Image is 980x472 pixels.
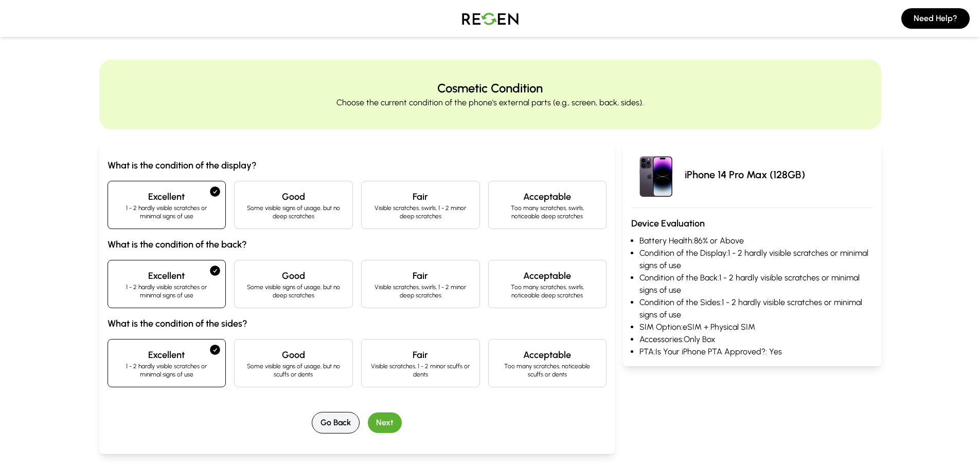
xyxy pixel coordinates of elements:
[497,190,598,204] h4: Acceptable
[243,348,344,362] h4: Good
[243,190,344,204] h4: Good
[497,204,598,220] p: Too many scratches, swirls, noticeable deep scratches
[497,362,598,379] p: Too many scratches, noticeable scuffs or dents
[639,247,872,272] li: Condition of the Display: 1 - 2 hardly visible scratches or minimal signs of use
[116,283,218,299] p: 1 - 2 hardly visible scratches or minimal signs of use
[631,150,681,199] img: iPhone 14 Pro Max
[497,283,598,299] p: Too many scratches, swirls, noticeable deep scratches
[243,362,344,379] p: Some visible signs of usage, but no scuffs or dents
[685,167,805,182] p: iPhone 14 Pro Max (128GB)
[336,97,644,109] p: Choose the current condition of the phone's external parts (e.g., screen, back, sides).
[639,296,872,321] li: Condition of the Sides: 1 - 2 hardly visible scratches or minimal signs of use
[370,190,471,204] h4: Fair
[243,269,344,283] h4: Good
[370,283,471,299] p: Visible scratches, swirls, 1 - 2 minor deep scratches
[437,80,543,97] h2: Cosmetic Condition
[370,204,471,220] p: Visible scratches, swirls, 1 - 2 minor deep scratches
[368,412,402,433] button: Next
[116,269,218,283] h4: Excellent
[370,269,471,283] h4: Fair
[454,4,526,33] img: Logo
[243,204,344,220] p: Some visible signs of usage, but no deep scratches
[243,283,344,299] p: Some visible signs of usage, but no deep scratches
[370,348,471,362] h4: Fair
[631,216,872,231] h3: Device Evaluation
[639,235,872,247] li: Battery Health: 86% or Above
[497,269,598,283] h4: Acceptable
[312,412,360,433] button: Go Back
[108,158,607,173] h3: What is the condition of the display?
[108,237,607,252] h3: What is the condition of the back?
[639,333,872,346] li: Accessories: Only Box
[639,272,872,296] li: Condition of the Back: 1 - 2 hardly visible scratches or minimal signs of use
[116,362,218,379] p: 1 - 2 hardly visible scratches or minimal signs of use
[116,204,218,220] p: 1 - 2 hardly visible scratches or minimal signs of use
[497,348,598,362] h4: Acceptable
[639,346,872,358] li: PTA: Is Your iPhone PTA Approved?: Yes
[370,362,471,379] p: Visible scratches, 1 - 2 minor scuffs or dents
[108,316,607,331] h3: What is the condition of the sides?
[116,190,218,204] h4: Excellent
[901,8,970,29] button: Need Help?
[639,321,872,333] li: SIM Option: eSIM + Physical SIM
[116,348,218,362] h4: Excellent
